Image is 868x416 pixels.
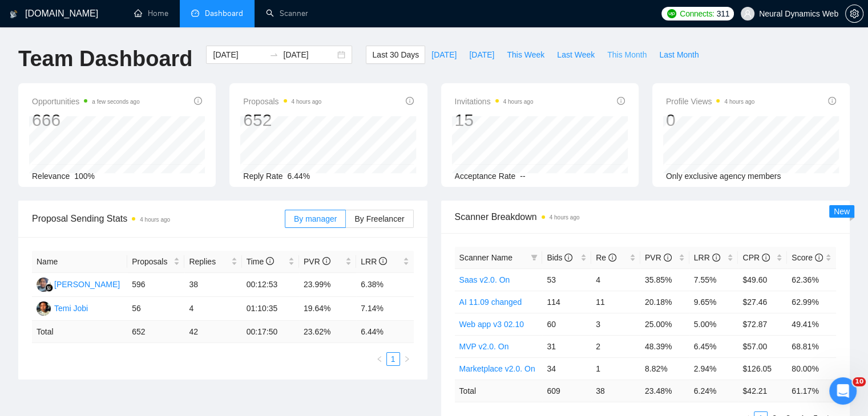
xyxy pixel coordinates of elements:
[269,50,278,59] span: to
[846,9,863,18] span: setting
[591,357,640,380] td: 1
[37,301,51,316] img: T
[10,5,18,23] img: logo
[645,253,672,262] span: PVR
[37,279,120,288] a: AS[PERSON_NAME]
[403,356,410,362] span: right
[356,273,413,297] td: 6.38%
[640,291,689,313] td: 20.18%
[666,95,755,108] span: Profile Views
[689,291,738,313] td: 9.65%
[689,335,738,357] td: 6.45%
[32,95,140,108] span: Opportunities
[18,46,192,72] h1: Team Dashboard
[184,297,241,321] td: 4
[828,97,836,105] span: info-circle
[738,380,787,402] td: $ 42.21
[829,377,857,405] iframe: Intercom live chat
[591,268,640,291] td: 4
[591,335,640,357] td: 2
[689,313,738,335] td: 5.00%
[194,97,202,105] span: info-circle
[247,257,274,266] span: Time
[463,46,500,64] button: [DATE]
[373,352,386,366] li: Previous Page
[459,342,509,351] a: MVP v2.0. On
[738,268,787,291] td: $49.60
[738,335,787,357] td: $57.00
[294,214,337,223] span: By manager
[689,268,738,291] td: 7.55%
[425,46,463,64] button: [DATE]
[299,273,356,297] td: 23.99%
[322,257,330,265] span: info-circle
[361,257,387,266] span: LRR
[213,48,265,61] input: Start date
[664,254,672,262] span: info-circle
[32,109,140,131] div: 666
[242,321,299,343] td: 00:17:50
[127,297,184,321] td: 56
[184,321,241,343] td: 42
[32,172,70,181] span: Relevance
[288,172,310,181] span: 6.44%
[834,207,850,216] span: New
[127,251,184,273] th: Proposals
[640,357,689,380] td: 8.82%
[528,249,540,266] span: filter
[292,99,322,105] time: 4 hours ago
[689,380,738,402] td: 6.24 %
[459,320,524,329] a: Web app v3 02.10
[717,7,729,20] span: 311
[379,257,387,265] span: info-circle
[299,321,356,343] td: 23.62 %
[591,380,640,402] td: 38
[787,291,836,313] td: 62.99%
[815,254,823,262] span: info-circle
[853,377,866,386] span: 10
[459,297,522,307] a: AI 11.09 changed
[140,217,170,223] time: 4 hours ago
[37,303,88,312] a: TTemi Jobi
[269,50,278,59] span: swap-right
[354,214,404,223] span: By Freelancer
[542,357,591,380] td: 34
[459,364,535,373] a: Marketplace v2.0. On
[189,255,228,268] span: Replies
[455,380,543,402] td: Total
[455,210,837,224] span: Scanner Breakdown
[712,254,720,262] span: info-circle
[243,109,321,131] div: 652
[792,253,822,262] span: Score
[640,313,689,335] td: 25.00%
[551,46,601,64] button: Last Week
[542,313,591,335] td: 60
[689,357,738,380] td: 2.94%
[54,302,88,315] div: Temi Jobi
[564,254,572,262] span: info-circle
[542,335,591,357] td: 31
[542,291,591,313] td: 114
[550,214,580,221] time: 4 hours ago
[738,313,787,335] td: $72.87
[591,291,640,313] td: 11
[542,268,591,291] td: 53
[356,321,413,343] td: 6.44 %
[787,380,836,402] td: 61.17 %
[32,321,127,343] td: Total
[266,257,274,265] span: info-circle
[640,335,689,357] td: 48.39%
[503,99,534,105] time: 4 hours ago
[738,357,787,380] td: $126.05
[520,172,525,181] span: --
[666,172,781,181] span: Only exclusive agency members
[607,48,647,61] span: This Month
[666,109,755,131] div: 0
[459,253,512,262] span: Scanner Name
[299,297,356,321] td: 19.64%
[406,97,414,105] span: info-circle
[500,46,551,64] button: This Week
[127,273,184,297] td: 596
[431,48,457,61] span: [DATE]
[531,254,538,261] span: filter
